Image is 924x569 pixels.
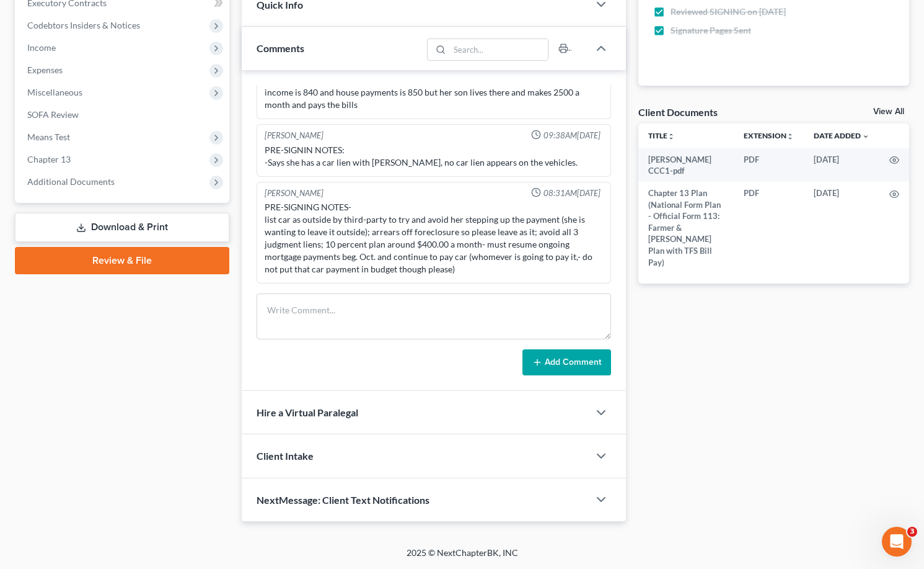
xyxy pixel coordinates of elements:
span: Signature Pages Sent [671,24,751,37]
span: Means Test [27,132,70,142]
span: Client Intake [257,450,314,462]
div: [PERSON_NAME] [265,130,323,141]
a: Date Added expand_more [814,131,869,140]
td: Chapter 13 Plan (National Form Plan - Official Form 113: Farmer & [PERSON_NAME] Plan with TFS Bil... [638,182,734,273]
div: 2025 © NextChapterBK, INC [109,547,816,569]
td: [DATE] [804,182,879,273]
span: NextMessage: Client Text Notifications [257,494,429,506]
td: PDF [734,182,804,273]
span: 08:31AM[DATE] [543,187,601,199]
input: Search... [449,39,548,60]
span: Income [27,42,56,53]
button: Add Comment [522,349,611,375]
span: Reviewed SIGNING on [DATE] [671,6,786,18]
span: 3 [907,527,917,537]
td: [DATE] [804,148,879,182]
div: PRE-SIGNIN NOTES: -Says she has a car lien with [PERSON_NAME], no car lien appears on the vehicles. [265,144,603,169]
span: 09:38AM[DATE] [543,130,601,141]
span: Miscellaneous [27,87,82,97]
i: unfold_more [667,133,675,140]
span: SOFA Review [27,109,79,120]
span: Comments [257,42,304,54]
i: expand_more [862,133,869,140]
a: Download & Print [15,213,229,242]
div: Client Documents [638,105,718,119]
a: Titleunfold_more [648,131,675,140]
a: Extensionunfold_more [744,131,794,140]
a: SOFA Review [17,104,229,126]
iframe: Intercom live chat [882,527,912,557]
div: [PERSON_NAME] [265,187,323,199]
div: Attorney notes: Home foreclosure issue, pl;us 30k unsecured debt. wants to keep car out of he bk.... [265,61,603,111]
span: Chapter 13 [27,154,71,164]
span: Expenses [27,65,63,75]
a: Review & File [15,247,229,274]
a: View All [873,107,904,116]
td: PDF [734,148,804,182]
td: [PERSON_NAME] CCC1-pdf [638,148,734,182]
div: PRE-SIGNING NOTES- list car as outside by third-party to try and avoid her stepping up the paymen... [265,201,603,276]
i: unfold_more [786,133,794,140]
span: Hire a Virtual Paralegal [257,406,358,418]
span: Codebtors Insiders & Notices [27,20,140,30]
span: Additional Documents [27,176,115,187]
